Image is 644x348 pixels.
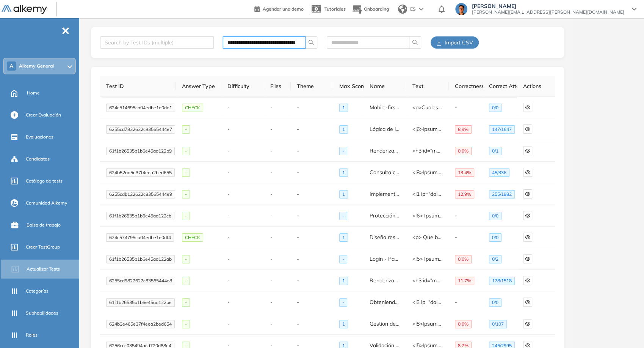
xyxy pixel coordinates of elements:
td: Lógica de login [364,118,406,140]
span: - [182,168,190,177]
td: <h3>Consigna</h3> <p>Se desea realizar un prototipo para el registro, inicio de sesion y perfil d... [406,313,449,335]
td: - [291,118,334,140]
span: 0 / 0 [489,212,501,220]
span: 6255cd9822622c83565444e8 [106,277,175,285]
span: 624b52aa5e37f4eea2bed655 [106,168,175,177]
span: - [297,104,299,111]
span: eye [523,343,532,348]
span: - [227,234,230,241]
span: Agendar una demo [263,6,304,12]
span: - [270,299,273,305]
span: Roles [26,332,38,339]
span: - [182,277,190,285]
span: 61f1b26535b1b6e45aa122cb [106,212,174,220]
span: - [182,125,190,134]
span: - [297,169,299,176]
span: 624c574795ca04edbe1e0df4 [106,233,174,242]
span: - [270,126,273,132]
td: - [291,140,334,162]
span: A [9,63,13,69]
span: - [297,126,299,132]
span: Tutoriales [324,6,346,12]
td: Renderizando un listado de noticias [364,140,406,162]
img: world [398,5,407,14]
td: - [449,97,483,118]
td: - [221,118,264,140]
span: - [227,104,230,111]
td: - [449,227,483,248]
th: Correct Attempts [483,76,517,97]
span: 1 [339,190,348,198]
td: - [449,205,483,227]
span: 624c514695ca04edbe1e0de1 [106,104,175,112]
span: - [227,126,230,132]
button: search [305,36,317,49]
span: - [270,212,273,219]
span: Evaluaciones [26,134,53,140]
td: Renderizando un listado [364,270,406,291]
span: Import CSV [445,38,473,47]
span: - [227,212,230,219]
span: 0 / 2 [489,255,501,263]
span: upload [436,41,442,47]
td: <h3 id="markdown-header-situacion-inicial">Situaci&oacute;n inicial 👨&zwj;💻</h3> <p>¡Hay novedade... [406,140,449,162]
td: <h3 id="markdown-header-objetivos">Objetivos 📌</h3> <p>En base a la estructura existente del head... [406,183,449,205]
td: <p>Cuales de las opciones corresponden al siguiente estilo CSS:</p> <pre> .card { width: 100%; } ... [406,97,449,118]
td: - [221,248,264,270]
td: Login - Parte 1 [364,248,406,270]
span: eye [523,191,532,197]
span: - [182,255,190,263]
span: - [339,147,347,155]
button: eye [523,146,532,155]
span: - [227,255,230,262]
span: - [270,234,273,241]
td: <h3 id="markdown-header-objetivos">Objetivos 📌</h3> <p>Tu objetivo ser&aacute; renderizar un list... [406,270,449,291]
td: - [291,291,334,313]
td: - [291,270,334,291]
span: 0 / 107 [489,320,507,328]
button: eye [523,168,532,177]
span: 61f1b26535b1b6e45aa122be [106,298,175,307]
span: - [339,212,347,220]
span: - [182,298,190,307]
span: 6255cd7822622c83565444e7 [106,125,175,134]
span: Subhabilidades [26,310,58,317]
td: - [291,97,334,118]
span: 0 / 1 [489,147,501,155]
span: - [227,169,230,176]
td: <p> Que background-color tendra `.card` a los 150px, 350px y 450px segun la siguientes media quer... [406,227,449,248]
span: 1 [339,104,348,112]
span: 61f1b26535b1b6e45aa122b9 [106,147,175,155]
button: eye [523,233,532,242]
span: - [182,320,190,328]
span: - [227,191,230,197]
span: Bolsa de trabajo [27,222,61,228]
span: [PERSON_NAME][EMAIL_ADDRESS][PERSON_NAME][DOMAIN_NAME] [472,9,624,15]
th: Max Score [333,76,364,97]
td: <h3>Consigna</h3> <p> El usuario acaba de ingresar a su "Catalogo Personal" (Componente Catalogo)... [406,162,449,183]
span: 255 / 1982 [489,190,515,198]
button: eye [523,189,532,198]
span: - [297,277,299,284]
a: Agendar una demo [254,4,304,13]
td: - [221,227,264,248]
button: Onboarding [352,1,389,17]
td: - [291,313,334,335]
span: 8.9 % [455,125,472,134]
th: Actions [517,76,555,97]
span: Comunidad Alkemy [26,200,67,206]
img: arrow [419,8,423,11]
td: Diseño responsive [364,227,406,248]
span: 12.9 % [455,190,474,198]
span: 1 [339,277,348,285]
span: - [227,277,230,284]
td: - [221,162,264,183]
button: eye [523,103,532,112]
span: search [306,39,317,46]
span: 11.7 % [455,277,474,285]
span: - [297,147,299,154]
span: eye [523,299,532,305]
span: 624b3e465e37f4eea2bed654 [106,320,175,328]
span: eye [523,278,532,283]
span: - [182,147,190,155]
